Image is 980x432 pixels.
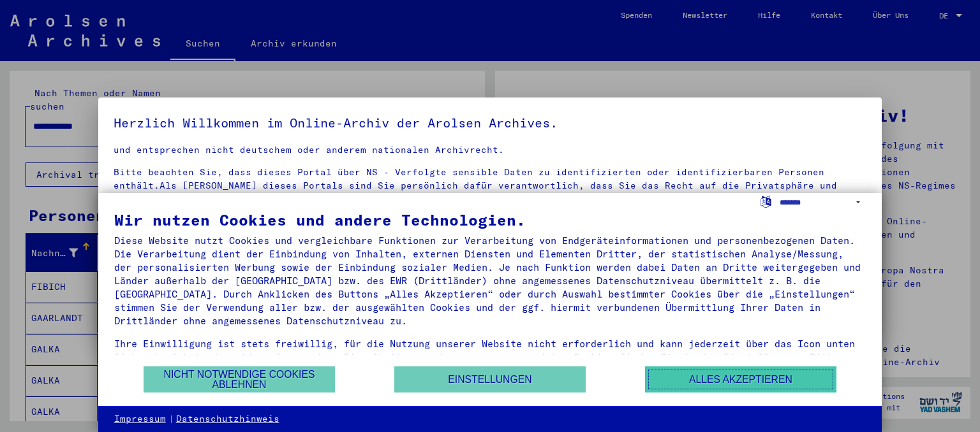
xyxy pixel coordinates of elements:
p: Bitte beachten Sie, dass dieses Portal über NS - Verfolgte sensible Daten zu identifizierten oder... [114,166,867,233]
div: Wir nutzen Cookies und andere Technologien. [114,212,866,227]
h5: Herzlich Willkommen im Online-Archiv der Arolsen Archives. [114,113,867,133]
label: Sprache auswählen [759,195,773,207]
div: Ihre Einwilligung ist stets freiwillig, für die Nutzung unserer Website nicht erforderlich und ka... [114,337,866,377]
button: Alles akzeptieren [645,366,836,392]
button: Nicht notwendige Cookies ablehnen [144,366,335,392]
select: Sprache auswählen [780,193,866,212]
a: Datenschutzhinweis [176,413,279,426]
a: Impressum [114,413,166,426]
div: Diese Website nutzt Cookies und vergleichbare Funktionen zur Verarbeitung von Endgeräteinformatio... [114,234,866,328]
button: Einstellungen [394,366,586,392]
